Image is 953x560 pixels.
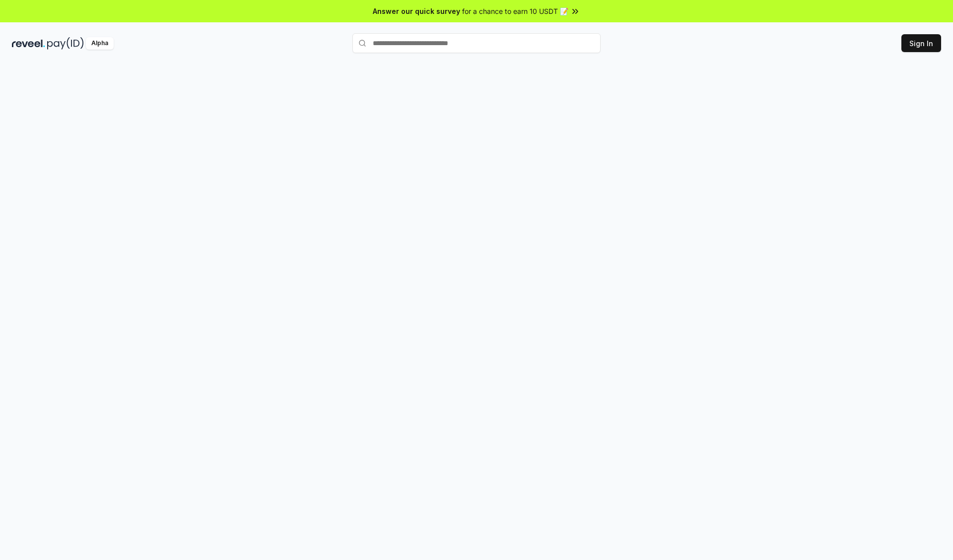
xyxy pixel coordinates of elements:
div: Alpha [86,37,114,50]
button: Sign In [901,34,941,52]
img: reveel_dark [12,37,45,50]
img: pay_id [47,37,84,50]
span: Answer our quick survey [373,6,460,16]
span: for a chance to earn 10 USDT 📝 [462,6,568,16]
